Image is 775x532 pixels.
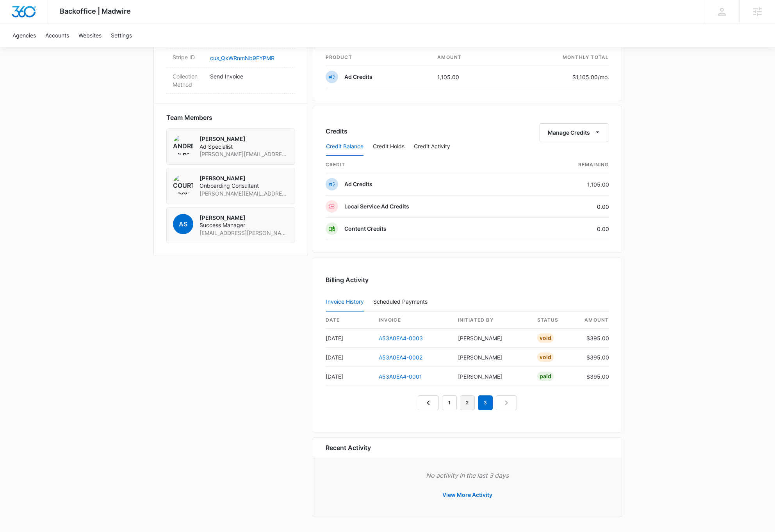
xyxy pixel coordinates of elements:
button: View More Activity [435,486,500,504]
td: [PERSON_NAME] [452,329,531,348]
td: 0.00 [526,196,609,218]
div: Void [537,333,554,343]
h3: Credits [326,126,347,136]
a: Websites [74,23,106,47]
p: Ad Credits [344,73,372,81]
img: Courtney Coy [173,174,193,195]
th: amount [431,49,504,66]
div: Scheduled Payments [373,299,431,304]
th: amount [578,312,609,329]
a: Page 2 [460,395,475,410]
th: invoice [372,312,452,329]
div: Collection MethodSend Invoice [166,68,295,94]
button: Credit Activity [414,137,450,156]
td: $395.00 [578,329,609,348]
span: Onboarding Consultant [200,182,289,190]
span: Success Manager [200,221,289,229]
em: 3 [478,395,493,410]
span: /mo. [598,74,609,80]
button: Manage Credits [540,123,609,142]
p: No activity in the last 3 days [326,471,609,480]
h3: Billing Activity [326,275,609,285]
span: AS [173,214,193,234]
p: [PERSON_NAME] [200,135,289,143]
button: Credit Balance [326,137,363,156]
button: Credit Holds [373,137,404,156]
td: 1,105.00 [526,173,609,196]
span: Team Members [166,113,212,122]
p: [PERSON_NAME] [200,214,289,222]
a: Page 1 [442,395,457,410]
th: product [326,49,431,66]
td: [DATE] [326,329,372,348]
span: Backoffice | Madwire [60,7,131,15]
th: Remaining [526,157,609,173]
h6: Recent Activity [326,443,371,452]
span: [PERSON_NAME][EMAIL_ADDRESS][PERSON_NAME][DOMAIN_NAME] [200,150,289,158]
td: [DATE] [326,348,372,367]
td: $395.00 [578,367,609,386]
div: Stripe IDcus_QxWRnmNb9EYPMR [166,48,295,68]
td: [PERSON_NAME] [452,348,531,367]
div: Paid [537,372,554,381]
a: A53A0EA4-0002 [379,354,422,361]
a: Accounts [41,23,74,47]
p: [PERSON_NAME] [200,174,289,182]
td: 1,105.00 [431,66,504,88]
p: $1,105.00 [572,73,609,81]
th: Initiated By [452,312,531,329]
a: A53A0EA4-0001 [379,373,422,380]
th: date [326,312,372,329]
td: $395.00 [578,348,609,367]
a: Previous Page [418,395,439,410]
p: Local Service Ad Credits [344,203,409,210]
td: [PERSON_NAME] [452,367,531,386]
button: Invoice History [326,293,364,311]
p: Content Credits [344,225,387,233]
span: Ad Specialist [200,143,289,151]
dt: Collection Method [173,72,204,89]
p: Send Invoice [210,72,289,80]
th: monthly total [504,49,609,66]
td: 0.00 [526,218,609,240]
dt: Stripe ID [173,53,204,61]
p: Ad Credits [344,180,372,188]
img: Andrew Gilbert [173,135,193,155]
span: [EMAIL_ADDRESS][PERSON_NAME][DOMAIN_NAME] [200,229,289,237]
a: cus_QxWRnmNb9EYPMR [210,55,274,61]
div: Void [537,352,554,362]
nav: Pagination [418,395,517,410]
th: credit [326,157,526,173]
a: Agencies [8,23,41,47]
a: A53A0EA4-0003 [379,335,423,342]
span: [PERSON_NAME][EMAIL_ADDRESS][PERSON_NAME][DOMAIN_NAME] [200,190,289,197]
a: Settings [106,23,137,47]
td: [DATE] [326,367,372,386]
th: status [531,312,578,329]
